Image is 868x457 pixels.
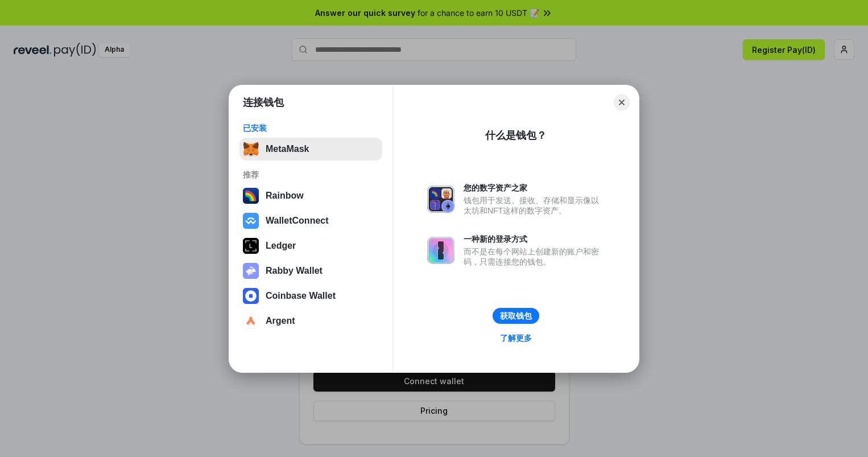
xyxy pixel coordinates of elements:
div: 一种新的登录方式 [464,234,605,244]
button: Argent [239,310,382,332]
h1: 连接钱包 [243,96,284,109]
div: 了解更多 [500,333,532,343]
div: Ledger [266,241,296,251]
div: 已安装 [243,123,379,133]
div: MetaMask [266,144,309,154]
button: 获取钱包 [493,308,539,324]
div: 而不是在每个网站上创建新的账户和密码，只需连接您的钱包。 [464,246,605,267]
button: Ledger [239,234,382,257]
img: svg+xml,%3Csvg%20width%3D%2228%22%20height%3D%2228%22%20viewBox%3D%220%200%2028%2028%22%20fill%3D... [243,288,259,304]
img: svg+xml,%3Csvg%20xmlns%3D%22http%3A%2F%2Fwww.w3.org%2F2000%2Fsvg%22%20fill%3D%22none%22%20viewBox... [427,237,454,264]
button: Close [614,94,630,110]
div: WalletConnect [266,216,329,226]
button: MetaMask [239,138,382,160]
div: 什么是钱包？ [485,129,547,142]
div: 推荐 [243,170,379,180]
button: Rabby Wallet [239,260,382,282]
button: WalletConnect [239,209,382,232]
img: svg+xml,%3Csvg%20width%3D%2228%22%20height%3D%2228%22%20viewBox%3D%220%200%2028%2028%22%20fill%3D... [243,313,259,329]
img: svg+xml,%3Csvg%20width%3D%2228%22%20height%3D%2228%22%20viewBox%3D%220%200%2028%2028%22%20fill%3D... [243,213,259,229]
img: svg+xml,%3Csvg%20fill%3D%22none%22%20height%3D%2233%22%20viewBox%3D%220%200%2035%2033%22%20width%... [243,141,259,157]
div: Coinbase Wallet [266,291,336,301]
div: Argent [266,316,295,326]
div: 钱包用于发送、接收、存储和显示像以太坊和NFT这样的数字资产。 [464,195,605,216]
img: svg+xml,%3Csvg%20width%3D%22120%22%20height%3D%22120%22%20viewBox%3D%220%200%20120%20120%22%20fil... [243,188,259,204]
img: svg+xml,%3Csvg%20xmlns%3D%22http%3A%2F%2Fwww.w3.org%2F2000%2Fsvg%22%20fill%3D%22none%22%20viewBox... [243,263,259,279]
div: 获取钱包 [500,311,532,321]
div: Rabby Wallet [266,266,323,276]
div: Rainbow [266,191,304,201]
img: svg+xml,%3Csvg%20xmlns%3D%22http%3A%2F%2Fwww.w3.org%2F2000%2Fsvg%22%20fill%3D%22none%22%20viewBox... [427,186,454,213]
img: svg+xml,%3Csvg%20xmlns%3D%22http%3A%2F%2Fwww.w3.org%2F2000%2Fsvg%22%20width%3D%2228%22%20height%3... [243,238,259,254]
button: Coinbase Wallet [239,285,382,307]
a: 了解更多 [493,331,539,345]
button: Rainbow [239,184,382,207]
div: 您的数字资产之家 [464,183,605,193]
